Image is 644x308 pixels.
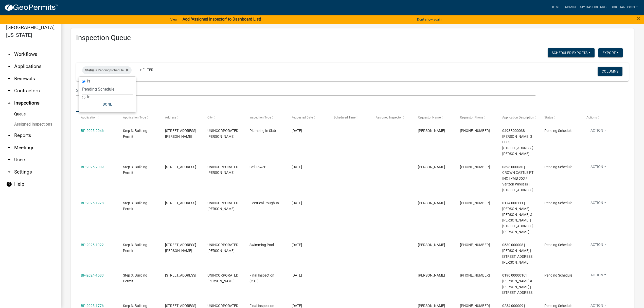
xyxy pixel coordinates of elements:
[544,243,572,247] span: Pending Schedule
[123,273,147,283] span: Step 3. Building Permit
[578,3,609,12] a: My Dashboard
[136,65,157,74] a: + Filter
[292,116,313,119] span: Requested Date
[287,112,329,124] datatable-header-cell: Requested Date
[292,304,302,308] span: 08/15/2025
[586,272,610,280] button: Action
[249,201,279,205] span: Electrical Rough-In
[245,112,287,124] datatable-header-cell: Inspection Type
[82,100,133,109] button: Done
[292,165,302,169] span: 08/13/2025
[6,63,12,70] i: arrow_drop_down
[76,33,629,42] h3: Inspection Queue
[502,129,533,156] span: 0493B000038 | GE LAGRANGE 3 LLC | 1310 NEW FRANKLIN RD
[292,243,302,247] span: 08/14/2025
[76,85,535,96] input: Search for inspections
[168,15,180,24] a: View
[497,112,539,124] datatable-header-cell: Application Description
[160,112,202,124] datatable-header-cell: Address
[586,116,597,119] span: Actions
[207,273,238,283] span: UNINCORPORATED TROUP
[81,273,104,277] a: BP-2024-1583
[81,116,97,119] span: Application
[207,243,238,253] span: UNINCORPORATED TROUP
[81,201,104,205] a: BP-2025-1978
[586,242,610,249] button: Action
[183,17,261,22] strong: Add "Assigned Inspector" to Dashboard List!
[548,48,595,57] button: Scheduled Exports
[418,273,445,277] span: Morgan Thompson
[460,129,490,133] span: 606-875-5049
[202,112,244,124] datatable-header-cell: City
[165,273,196,277] span: 130 HOVI LN
[598,67,622,76] button: Columns
[207,201,238,211] span: UNINCORPORATED TROUP
[249,116,271,119] span: Inspection Type
[413,112,455,124] datatable-header-cell: Requestor Name
[460,304,490,308] span: 678-877-9826
[6,51,12,57] i: arrow_drop_down
[502,201,533,234] span: 0174 000111 | ODOM SARAH JANE & MARK CHRISTOPHER ODOM | 225 THRASH RD
[548,3,563,12] a: Home
[81,243,104,247] a: BP-2025-1922
[6,169,12,175] i: arrow_drop_down
[609,3,640,12] a: drichardson
[598,48,623,57] button: Export
[123,129,147,139] span: Step 3. Building Permit
[6,88,12,94] i: arrow_drop_down
[544,165,572,169] span: Pending Schedule
[123,116,146,119] span: Application Type
[563,3,578,12] a: Admin
[123,165,147,175] span: Step 3. Building Permit
[165,165,196,169] span: 115 CORPORATE PARK EAST DR
[76,112,118,124] datatable-header-cell: Application
[118,112,160,124] datatable-header-cell: Application Type
[418,243,445,247] span: Paul Bryan
[6,181,12,187] i: help
[371,112,413,124] datatable-header-cell: Assigned Inspector
[292,129,302,133] span: 08/15/2025
[418,304,445,308] span: Caleb Stanley
[582,112,624,124] datatable-header-cell: Actions
[165,129,196,139] span: 1310 NEW FRANKLIN RD
[637,15,640,21] button: Close
[207,165,238,175] span: UNINCORPORATED TROUP
[81,129,104,133] a: BP-2025-2046
[123,243,147,253] span: Step 3. Building Permit
[76,96,91,112] a: Data
[544,304,572,308] span: Pending Schedule
[81,165,104,169] a: BP-2025-2009
[376,116,402,119] span: Assigned Inspector
[460,165,490,169] span: 770-633-0312
[544,116,553,119] span: Status
[87,95,91,99] label: in
[460,116,483,119] span: Requestor Phone
[249,165,265,169] span: Cell Tower
[81,304,104,308] a: BP-2025-1776
[123,201,147,211] span: Step 3. Building Permit
[85,68,95,72] span: Status
[329,112,371,124] datatable-header-cell: Scheduled Time
[418,165,445,169] span: Anna Cook
[6,145,12,151] i: arrow_drop_down
[586,128,610,135] button: Action
[418,129,445,133] span: Kirby Cordell
[502,243,533,264] span: 0530 000008 | Ben Jackson | 559 LANIER RD
[502,116,534,119] span: Application Description
[460,273,490,277] span: 706-594-7424
[249,273,274,283] span: Final Inspection (C.O.)
[418,116,441,119] span: Requestor Name
[544,129,572,133] span: Pending Schedule
[165,243,196,253] span: 559 LANIER RD
[6,157,12,163] i: arrow_drop_down
[460,201,490,205] span: 813-714-5395
[544,273,572,277] span: Pending Schedule
[82,66,132,74] div: is Pending Schedule
[502,165,533,192] span: 0393 000030 | CROWN CASTLE PT INC | PMB 353 / Verizon Wireless | 115 CORPORATE PARK EAST DR
[207,129,238,139] span: UNINCORPORATED TROUP
[249,129,276,133] span: Plumbing In Slab
[460,243,490,247] span: 706-676-0379
[334,116,355,119] span: Scheduled Time
[292,273,302,277] span: 08/15/2025
[87,79,90,83] label: is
